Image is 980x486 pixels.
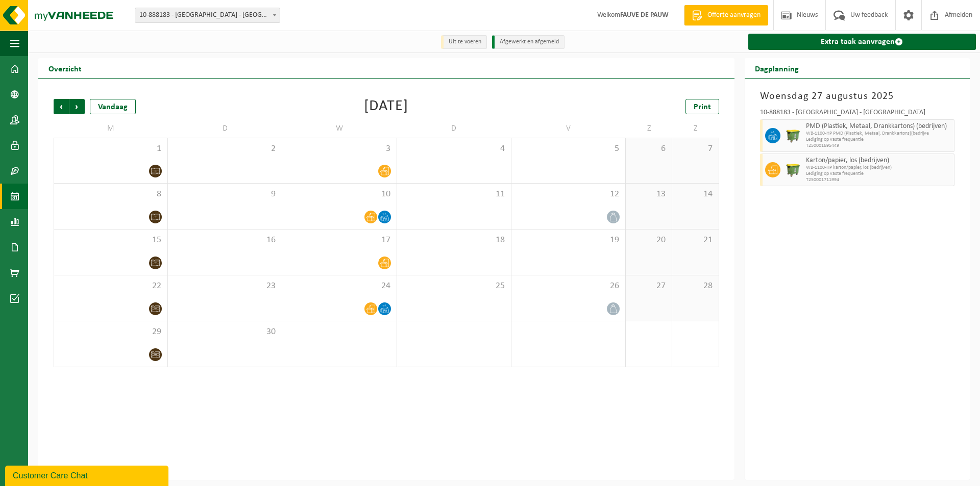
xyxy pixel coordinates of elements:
[54,119,168,138] td: M
[59,280,162,292] span: 22
[517,189,620,200] span: 12
[402,235,506,246] span: 18
[677,280,713,292] span: 28
[287,280,391,292] span: 24
[677,235,713,246] span: 21
[282,119,397,138] td: W
[38,58,92,78] h2: Overzicht
[173,143,277,155] span: 2
[806,131,951,137] span: WB-1100-HP PMD (Plastiek, Metaal, Drankkartons)(bedrijve
[69,99,85,114] span: Volgende
[173,326,277,338] span: 30
[441,35,487,49] li: Uit te voeren
[748,34,976,50] a: Extra taak aanvragen
[397,119,511,138] td: D
[806,157,951,165] span: Karton/papier, los (bedrijven)
[786,162,801,177] img: WB-1100-HPE-GN-51
[684,5,768,25] a: Offerte aanvragen
[287,143,391,155] span: 3
[806,122,951,131] span: PMD (Plastiek, Metaal, Drankkartons) (bedrijven)
[620,11,669,19] strong: FAUVE DE PAUW
[402,280,506,292] span: 25
[517,235,620,246] span: 19
[287,235,391,246] span: 17
[760,109,954,119] div: 10-888183 - [GEOGRAPHIC_DATA] - [GEOGRAPHIC_DATA]
[173,235,277,246] span: 16
[90,99,136,114] div: Vandaag
[806,171,951,177] span: Lediging op vaste frequentie
[745,58,809,78] h2: Dagplanning
[492,35,565,49] li: Afgewerkt en afgemeld
[287,189,391,200] span: 10
[677,143,713,155] span: 7
[511,119,626,138] td: V
[173,280,277,292] span: 23
[173,189,277,200] span: 9
[54,99,69,114] span: Vorige
[59,326,162,338] span: 29
[517,280,620,292] span: 26
[631,189,667,200] span: 13
[402,189,506,200] span: 11
[806,143,951,149] span: T250001695449
[168,119,282,138] td: D
[685,99,719,114] a: Print
[517,143,620,155] span: 5
[694,103,711,111] span: Print
[5,464,170,486] iframe: chat widget
[806,137,951,143] span: Lediging op vaste frequentie
[59,189,162,200] span: 8
[705,10,763,20] span: Offerte aanvragen
[59,143,162,155] span: 1
[364,99,408,114] div: [DATE]
[677,189,713,200] span: 14
[626,119,672,138] td: Z
[135,8,280,23] span: 10-888183 - CAMBER BRUGGE - SINT-KRUIS
[806,165,951,171] span: WB-1100-HP karton/papier, los (bedrijven)
[760,89,954,104] h3: Woensdag 27 augustus 2025
[806,177,951,183] span: T250001711994
[59,235,162,246] span: 15
[402,143,506,155] span: 4
[631,235,667,246] span: 20
[786,128,801,143] img: WB-1100-HPE-GN-51
[135,8,280,22] span: 10-888183 - CAMBER BRUGGE - SINT-KRUIS
[631,280,667,292] span: 27
[631,143,667,155] span: 6
[672,119,719,138] td: Z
